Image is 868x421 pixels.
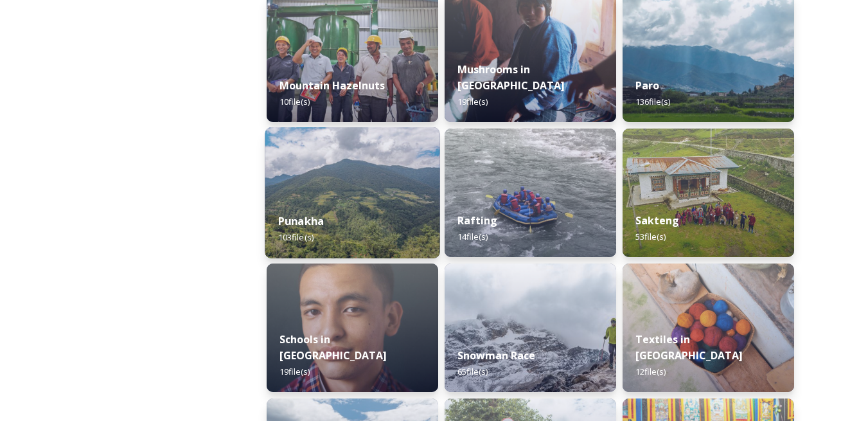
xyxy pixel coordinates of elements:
[457,96,488,107] span: 19 file(s)
[635,231,666,242] span: 53 file(s)
[635,213,679,228] strong: Sakteng
[279,366,310,377] span: 19 file(s)
[278,231,314,243] span: 103 file(s)
[267,264,438,392] img: _SCH2151_FINAL_RGB.jpg
[445,129,616,257] img: f73f969a-3aba-4d6d-a863-38e7472ec6b1.JPG
[635,332,743,363] strong: Textiles in [GEOGRAPHIC_DATA]
[635,78,659,93] strong: Paro
[623,264,794,392] img: _SCH9806.jpg
[279,332,387,363] strong: Schools in [GEOGRAPHIC_DATA]
[279,96,310,107] span: 10 file(s)
[635,96,670,107] span: 136 file(s)
[457,366,488,377] span: 65 file(s)
[265,127,439,258] img: 2022-10-01%252012.59.42.jpg
[623,129,794,257] img: Sakteng%2520070723%2520by%2520Nantawat-5.jpg
[635,366,666,377] span: 12 file(s)
[457,231,488,242] span: 14 file(s)
[457,348,535,363] strong: Snowman Race
[457,213,497,228] strong: Rafting
[457,62,565,93] strong: Mushrooms in [GEOGRAPHIC_DATA]
[278,214,324,228] strong: Punakha
[445,264,616,392] img: Snowman%2520Race41.jpg
[279,78,385,93] strong: Mountain Hazelnuts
